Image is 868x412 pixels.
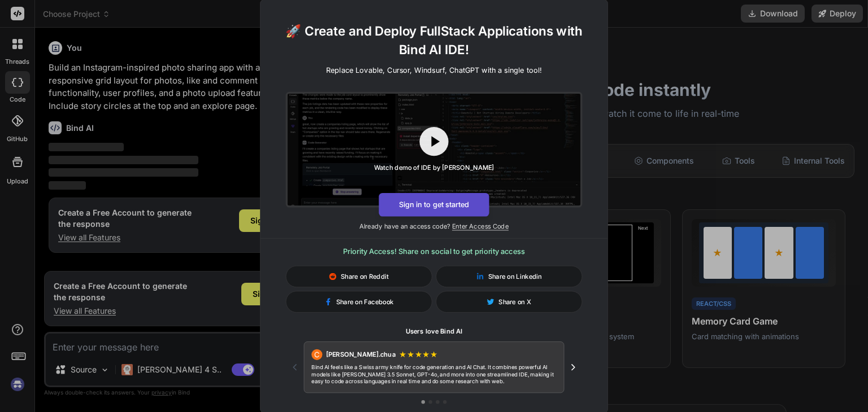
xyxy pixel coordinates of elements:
[379,192,489,216] button: Sign in to get started
[261,222,607,231] p: Already have an access code?
[336,297,394,306] span: Share on Facebook
[415,349,423,360] span: ★
[374,163,494,172] div: Watch demo of IDE by [PERSON_NAME]
[286,246,583,256] h3: Priority Access! Share on social to get priority access
[498,297,531,306] span: Share on X
[430,349,438,360] span: ★
[341,271,389,280] span: Share on Reddit
[436,400,439,404] button: Go to testimonial 3
[407,349,415,360] span: ★
[422,349,430,360] span: ★
[311,363,557,385] p: Bind AI feels like a Swiss army knife for code generation and AI Chat. It combines powerful AI mo...
[311,349,322,360] div: C
[428,400,432,404] button: Go to testimonial 2
[326,64,542,75] p: Replace Lovable, Cursor, Windsurf, ChatGPT with a single tool!
[488,271,542,280] span: Share on Linkedin
[275,21,593,59] h1: 🚀 Create and Deploy FullStack Applications with Bind AI IDE!
[286,327,583,336] h1: Users love Bind AI
[326,350,396,359] span: [PERSON_NAME].chua
[564,358,582,376] button: Next testimonial
[443,400,446,404] button: Go to testimonial 4
[399,349,407,360] span: ★
[452,222,509,230] span: Enter Access Code
[286,358,304,376] button: Previous testimonial
[422,400,425,404] button: Go to testimonial 1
